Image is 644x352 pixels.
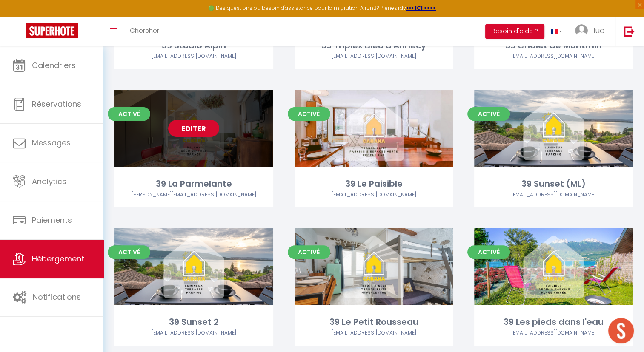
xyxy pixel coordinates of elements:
a: >>> ICI <<<< [406,4,436,11]
span: luc [593,25,604,36]
span: Activé [288,245,330,259]
div: 39 Le Paisible [295,177,453,190]
img: logout [624,26,635,37]
span: Activé [288,107,330,121]
div: Airbnb [114,191,273,199]
div: Ouvrir le chat [608,318,634,343]
a: Editer [168,120,219,137]
span: Activé [108,245,150,259]
div: Airbnb [474,191,633,199]
span: Analytics [32,176,66,187]
div: 39 Le Petit Rousseau [295,315,453,329]
span: Messages [32,137,71,148]
div: Airbnb [114,52,273,60]
span: Notifications [33,292,81,302]
div: Airbnb [295,52,453,60]
span: Activé [467,107,510,121]
span: Calendriers [32,60,76,71]
div: 39 Sunset 2 [114,315,273,329]
div: Airbnb [474,329,633,337]
div: Airbnb [474,52,633,60]
a: Chercher [123,17,166,46]
div: 39 Sunset (ML) [474,177,633,190]
div: Airbnb [295,329,453,337]
div: 39 La Parmelante [114,177,273,190]
span: Activé [467,245,510,259]
span: Activé [108,107,150,121]
div: Airbnb [114,329,273,337]
span: Réservations [32,99,81,109]
span: Hébergement [32,253,84,264]
button: Besoin d'aide ? [485,24,544,39]
span: Paiements [32,215,72,225]
div: 39 Les pieds dans l'eau [474,315,633,329]
img: Super Booking [26,23,78,38]
img: ... [575,24,588,37]
div: Airbnb [295,191,453,199]
a: ... luc [569,17,615,46]
span: Chercher [130,26,159,35]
